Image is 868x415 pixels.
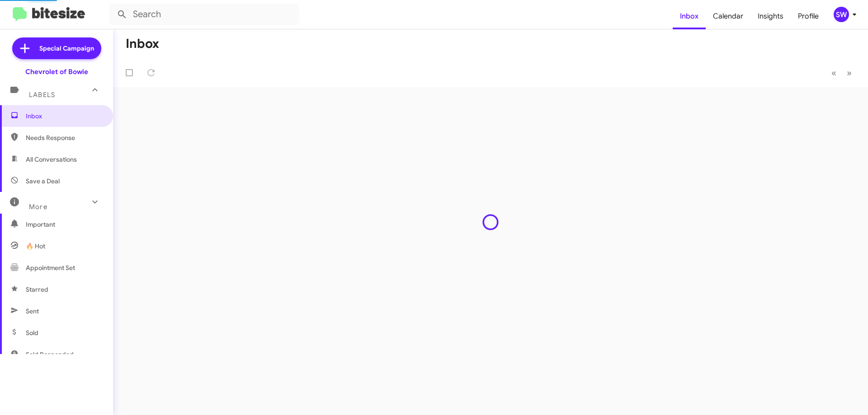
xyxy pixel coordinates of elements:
[26,155,77,164] span: All Conversations
[847,67,852,79] span: »
[26,263,75,272] span: Appointment Set
[791,3,826,29] a: Profile
[26,133,103,142] span: Needs Response
[26,242,45,251] span: 🔥 Hot
[126,37,159,51] h1: Inbox
[109,4,299,25] input: Search
[831,67,836,79] span: «
[750,3,791,29] a: Insights
[26,350,74,359] span: Sold Responded
[841,64,857,82] button: Next
[673,3,706,29] a: Inbox
[29,203,47,211] span: More
[12,37,101,59] a: Special Campaign
[39,44,94,53] span: Special Campaign
[706,3,750,29] a: Calendar
[26,112,103,121] span: Inbox
[26,177,60,186] span: Save a Deal
[826,7,858,22] button: SW
[26,220,103,229] span: Important
[25,67,88,76] div: Chevrolet of Bowie
[29,91,55,99] span: Labels
[26,307,39,316] span: Sent
[26,285,48,294] span: Starred
[26,328,38,337] span: Sold
[834,7,849,22] div: SW
[826,64,857,82] nav: Page navigation example
[826,64,842,82] button: Previous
